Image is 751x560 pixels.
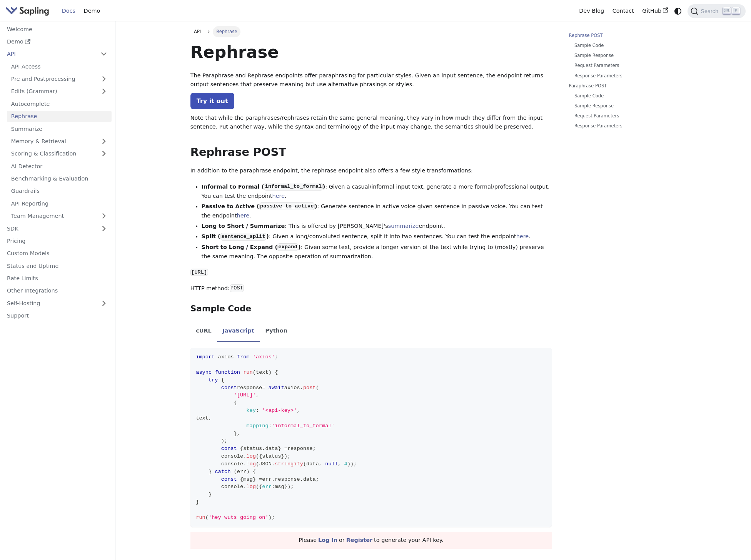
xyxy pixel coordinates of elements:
[190,114,552,132] p: Note that while the paraphrases/rephrases retain the same general meaning, they vary in how much ...
[7,61,112,72] a: API Access
[80,5,104,17] a: Demo
[243,484,246,490] span: .
[347,461,350,467] span: )
[246,453,256,459] span: log
[190,284,552,293] p: HTTP method:
[260,321,293,343] li: Python
[269,515,272,520] span: )
[344,461,347,467] span: 4
[3,48,96,60] a: API
[7,211,112,222] a: Team Management
[234,392,256,398] span: '[URL]'
[673,5,684,17] button: Switch between dark and light mode (currently system mode)
[338,461,341,467] span: ,
[259,202,315,210] code: passive_to_active
[209,377,218,383] span: try
[256,461,259,467] span: (
[190,26,552,37] nav: Breadcrumbs
[246,423,268,429] span: mapping
[300,476,303,482] span: .
[202,232,552,241] li: : Given a long/convoluted sentence, split it into two sentences. You can test the endpoint .
[264,183,322,191] code: informal_to_formal
[243,446,262,451] span: status
[237,354,250,360] span: from
[202,203,317,209] strong: Passive to Active ( )
[7,123,112,134] a: Summarize
[732,7,740,14] kbd: K
[196,354,215,360] span: import
[243,476,253,482] span: msg
[269,385,284,391] span: await
[253,369,256,375] span: (
[7,198,112,209] a: API Reporting
[96,48,112,60] button: Collapse sidebar category 'API'
[7,98,112,109] a: Autocomplete
[272,423,335,429] span: 'informal_to_formal'
[234,469,237,475] span: (
[243,369,253,375] span: run
[272,515,275,520] span: ;
[209,415,212,421] span: ,
[218,354,234,360] span: axios
[318,537,337,543] a: Log In
[243,461,246,467] span: .
[7,74,112,85] a: Pre and Postprocessing
[246,469,249,475] span: )
[284,385,300,391] span: axios
[253,476,256,482] span: }
[215,469,230,475] span: catch
[316,385,319,391] span: (
[287,446,313,451] span: response
[190,42,552,62] h1: Rephrase
[262,476,272,482] span: err
[190,71,552,90] p: The Paraphrase and Rephrase endpoints offer paraphrasing for particular styles. Given an input se...
[272,193,285,199] a: here
[259,484,262,490] span: {
[259,476,262,482] span: =
[3,248,112,259] a: Custom Models
[346,537,372,543] a: Register
[7,136,112,147] a: Memory & Retrieval
[202,233,269,239] strong: Split ( )
[196,515,205,520] span: run
[275,369,278,375] span: {
[221,377,224,383] span: {
[608,5,638,17] a: Contact
[574,122,671,130] a: Response Parameters
[202,222,552,231] li: : This is offered by [PERSON_NAME]'s endpoint.
[569,32,673,39] a: Rephrase POST
[234,400,237,406] span: {
[688,4,745,18] button: Search (Ctrl+K)
[638,5,672,17] a: GitHub
[574,102,671,110] a: Sample Response
[290,484,294,490] span: ;
[190,166,552,176] p: In addition to the paraphrase endpoint, the rephrase endpoint also offers a few style transformat...
[284,484,287,490] span: }
[575,5,608,17] a: Dev Blog
[325,461,338,467] span: null
[306,461,319,467] span: data
[217,321,260,343] li: JavaScript
[209,515,269,520] span: 'hey wuts going on'
[259,461,272,467] span: JSON
[284,446,287,451] span: =
[253,469,256,475] span: {
[190,321,217,343] li: cURL
[3,310,112,321] a: Support
[196,369,212,375] span: async
[3,23,112,35] a: Welcome
[224,438,227,444] span: ;
[237,469,247,475] span: err
[262,446,265,451] span: ,
[275,461,303,467] span: stringify
[221,453,243,459] span: console
[202,243,552,261] li: : Given some text, provide a longer version of the text while trying to (mostly) preserve the sam...
[190,145,552,159] h2: Rephrase POST
[215,369,240,375] span: function
[256,408,259,413] span: :
[256,484,259,490] span: (
[303,476,316,482] span: data
[246,484,256,490] span: log
[3,36,112,47] a: Demo
[209,491,212,497] span: }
